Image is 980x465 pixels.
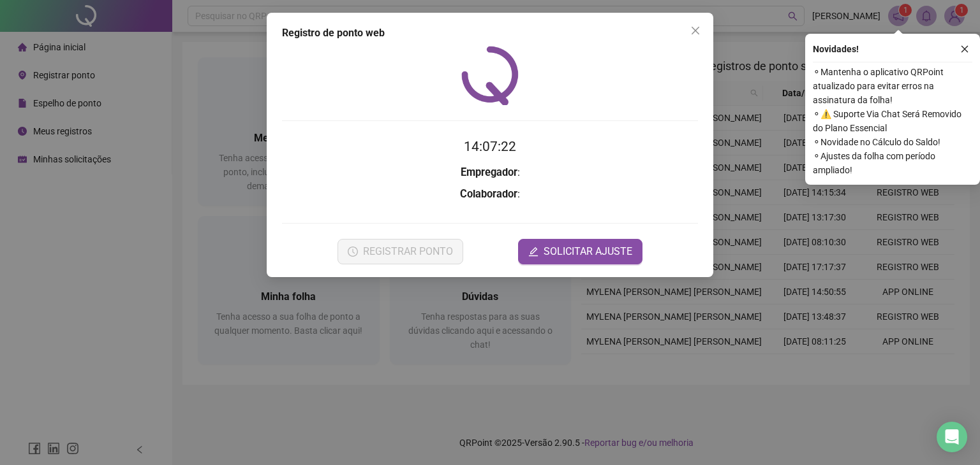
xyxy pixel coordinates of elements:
h3: : [282,186,698,203]
span: ⚬ ⚠️ Suporte Via Chat Será Removido do Plano Essencial [813,107,972,135]
button: editSOLICITAR AJUSTE [518,239,642,264]
time: 14:07:22 [464,139,516,154]
span: Novidades ! [813,42,859,56]
span: ⚬ Ajustes da folha com período ampliado! [813,149,972,177]
strong: Empregador [461,166,517,178]
span: ⚬ Mantenha o aplicativo QRPoint atualizado para evitar erros na assinatura da folha! [813,65,972,107]
span: SOLICITAR AJUSTE [544,244,632,259]
span: ⚬ Novidade no Cálculo do Saldo! [813,135,972,149]
div: Registro de ponto web [282,25,698,41]
strong: Colaborador [460,188,517,200]
div: Open Intercom Messenger [937,422,967,452]
h3: : [282,164,698,181]
button: Close [685,20,706,41]
span: close [960,45,969,54]
img: QRPoint [461,46,519,105]
span: edit [528,247,538,257]
button: REGISTRAR PONTO [338,239,463,264]
span: close [690,25,701,36]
